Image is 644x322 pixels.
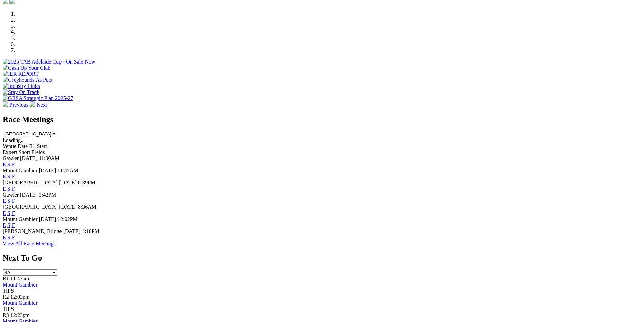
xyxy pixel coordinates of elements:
img: Industry Links [3,83,40,89]
span: 12:03pm [10,294,30,300]
a: S [7,234,10,240]
img: Cash Up Your Club [3,65,50,71]
span: Mount Gambier [3,168,38,173]
span: Mount Gambier [3,216,38,222]
span: [PERSON_NAME] Bridge [3,228,62,234]
span: 12:23pm [10,312,30,318]
a: F [12,234,15,240]
span: 11:47AM [57,168,78,173]
span: 11:00AM [39,155,60,161]
span: Previous [9,102,28,108]
span: [DATE] [63,228,81,234]
a: S [7,174,10,179]
a: Next [30,102,47,108]
span: [DATE] [20,155,38,161]
a: Mount Gambier [3,300,38,306]
a: S [7,198,10,204]
span: [GEOGRAPHIC_DATA] [3,180,58,185]
a: F [12,162,15,167]
span: R1 [3,276,9,281]
span: 6:39PM [78,180,96,185]
span: Gawler [3,192,19,198]
a: F [12,222,15,228]
a: S [7,210,10,216]
span: Gawler [3,155,19,161]
a: E [3,210,6,216]
span: [DATE] [39,168,56,173]
img: Stay On Track [3,89,39,95]
a: E [3,234,6,240]
span: Expert [3,149,17,155]
img: Greyhounds As Pets [3,77,52,83]
span: 8:36AM [78,204,96,210]
img: 2025 TAB Adelaide Cup - On Sale Now [3,59,95,65]
a: S [7,162,10,167]
span: 12:02PM [57,216,78,222]
span: Venue [3,143,16,149]
span: R3 [3,312,9,318]
a: F [12,210,15,216]
a: Previous [3,102,30,108]
img: GRSA Strategic Plan 2025-27 [3,95,73,101]
span: [GEOGRAPHIC_DATA] [3,204,58,210]
img: chevron-left-pager-white.svg [3,101,8,107]
span: TIPS [3,288,14,294]
a: E [3,162,6,167]
a: E [3,198,6,204]
img: chevron-right-pager-white.svg [30,101,35,107]
a: S [7,186,10,192]
span: [DATE] [39,216,56,222]
span: TIPS [3,306,14,312]
span: Next [37,102,47,108]
h2: Next To Go [3,253,641,263]
a: E [3,186,6,192]
span: [DATE] [59,180,77,185]
span: R1 Start [29,143,47,149]
a: F [12,186,15,192]
a: S [7,222,10,228]
span: 11:47am [10,276,29,281]
a: E [3,174,6,179]
a: Mount Gambier [3,282,38,288]
h2: Race Meetings [3,115,641,124]
a: F [12,174,15,179]
span: Loading... [3,137,25,143]
a: View All Race Meetings [3,241,56,246]
span: 3:42PM [39,192,56,198]
span: Fields [31,149,45,155]
a: F [12,198,15,204]
span: Date [18,143,28,149]
img: IER REPORT [3,71,39,77]
a: E [3,222,6,228]
span: Short [19,149,30,155]
span: [DATE] [20,192,38,198]
span: 4:10PM [82,228,99,234]
span: [DATE] [59,204,77,210]
span: R2 [3,294,9,300]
